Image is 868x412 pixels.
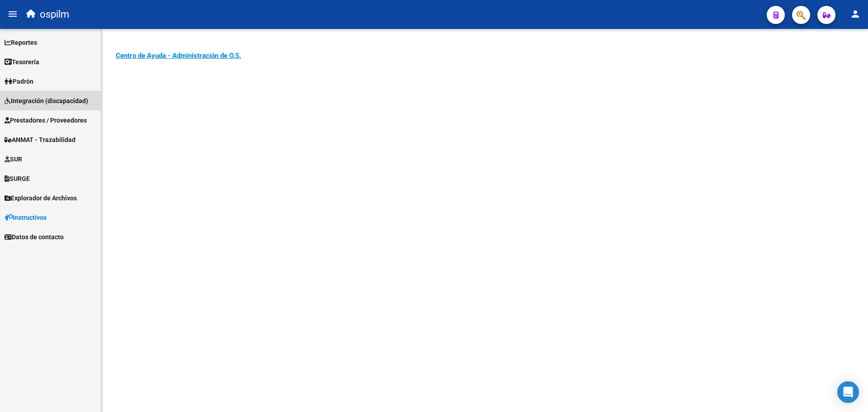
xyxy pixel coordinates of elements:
[5,57,39,67] span: Tesorería
[7,9,18,19] mat-icon: menu
[116,52,241,60] a: Centro de Ayuda - Administración de O.S.
[850,9,861,19] mat-icon: person
[5,38,37,47] span: Reportes
[5,213,47,223] span: Instructivos
[837,381,859,403] div: Open Intercom Messenger
[40,5,69,24] span: ospilm
[5,135,75,145] span: ANMAT - Trazabilidad
[5,232,64,242] span: Datos de contacto
[5,115,87,125] span: Prestadores / Proveedores
[5,193,77,203] span: Explorador de Archivos
[5,96,88,106] span: Integración (discapacidad)
[5,154,22,164] span: SUR
[5,174,30,184] span: SURGE
[5,76,33,86] span: Padrón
